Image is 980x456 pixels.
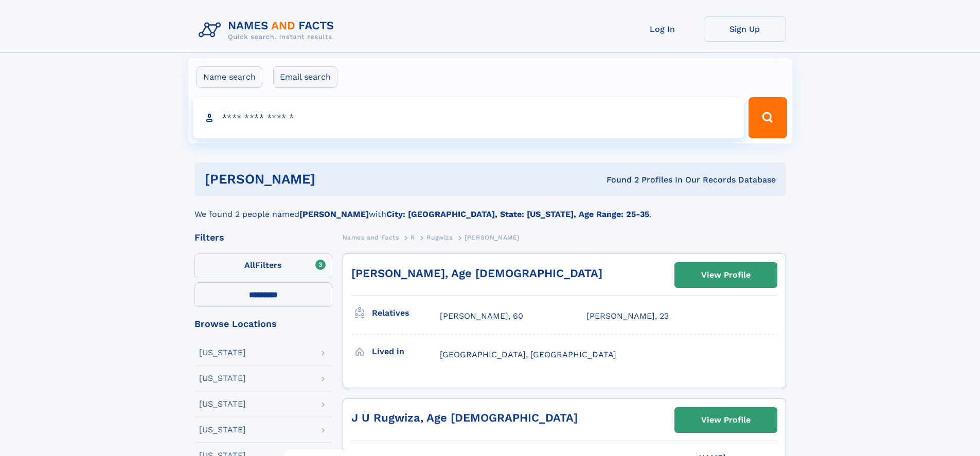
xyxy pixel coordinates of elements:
[194,319,332,329] div: Browse Locations
[426,231,453,244] a: Rugwiza
[704,16,786,42] a: Sign Up
[411,231,415,244] a: R
[205,173,461,186] h1: [PERSON_NAME]
[194,16,343,44] img: Logo Names and Facts
[426,234,453,241] span: Rugwiza
[386,209,649,219] b: City: [GEOGRAPHIC_DATA], State: [US_STATE], Age Range: 25-35
[675,263,777,287] a: View Profile
[701,408,751,432] div: View Profile
[749,97,787,138] button: Search Button
[351,267,602,280] a: [PERSON_NAME], Age [DEMOGRAPHIC_DATA]
[193,97,744,138] input: search input
[199,349,246,357] div: [US_STATE]
[372,304,440,322] h3: Relatives
[199,400,246,408] div: [US_STATE]
[621,16,704,42] a: Log In
[194,253,332,278] label: Filters
[411,234,415,241] span: R
[440,350,616,359] span: [GEOGRAPHIC_DATA], [GEOGRAPHIC_DATA]
[372,343,440,360] h3: Lived in
[199,426,246,434] div: [US_STATE]
[461,174,776,186] div: Found 2 Profiles In Our Records Database
[701,263,751,287] div: View Profile
[194,196,786,221] div: We found 2 people named with .
[351,411,578,424] a: J U Rugwiza, Age [DEMOGRAPHIC_DATA]
[299,209,369,219] b: [PERSON_NAME]
[273,66,337,88] label: Email search
[675,408,777,432] a: View Profile
[586,311,669,322] a: [PERSON_NAME], 23
[199,374,246,382] div: [US_STATE]
[197,66,262,88] label: Name search
[194,233,332,242] div: Filters
[244,260,255,270] span: All
[440,311,523,322] a: [PERSON_NAME], 60
[465,234,520,241] span: [PERSON_NAME]
[343,231,399,244] a: Names and Facts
